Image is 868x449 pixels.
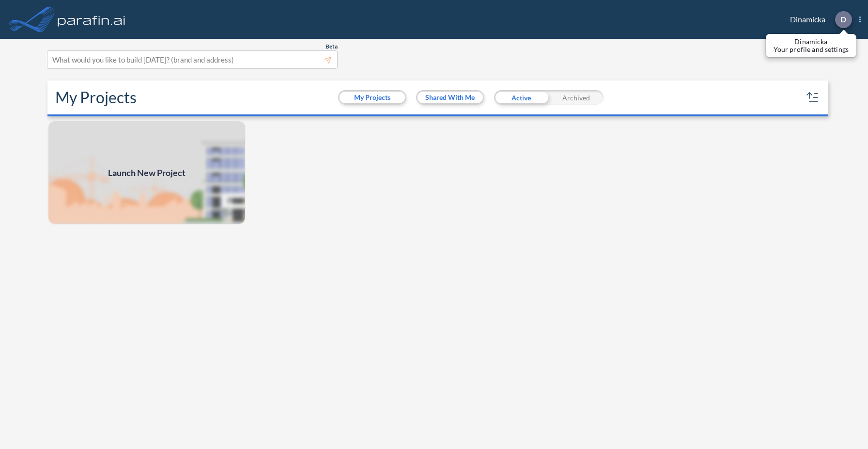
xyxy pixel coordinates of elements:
p: Dinamicka [774,38,849,46]
p: D [840,15,846,24]
img: add [47,120,246,225]
a: Launch New Project [47,120,246,225]
div: Dinamicka [775,11,861,28]
button: sort [805,90,821,105]
p: Your profile and settings [774,46,849,53]
button: My Projects [340,92,405,103]
div: Archived [549,90,604,105]
h2: My Projects [55,88,137,107]
img: logo [56,10,127,29]
span: Beta [325,43,338,50]
button: Shared With Me [418,92,483,103]
span: Launch New Project [108,166,186,179]
div: Active [494,90,549,105]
